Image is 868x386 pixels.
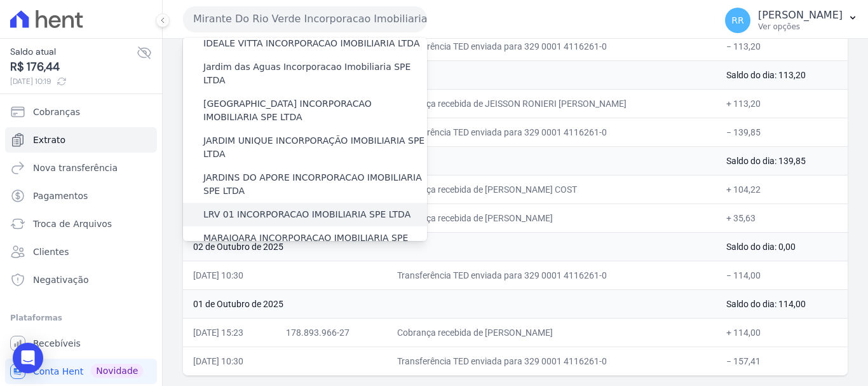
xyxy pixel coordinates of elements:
[5,127,157,153] a: Extrato
[203,97,427,124] label: [GEOGRAPHIC_DATA] INCORPORACAO IMOBILIARIA SPE LTDA
[716,289,848,318] td: Saldo do dia: 114,00
[716,261,848,289] td: − 114,00
[33,106,80,118] span: Cobranças
[183,146,716,175] td: 03 de Outubro de 2025
[716,232,848,261] td: Saldo do dia: 0,00
[5,267,157,293] a: Negativação
[183,261,276,289] td: [DATE] 10:30
[33,190,88,202] span: Pagamentos
[731,16,743,25] span: RR
[716,347,848,375] td: − 157,41
[5,331,157,356] a: Recebíveis
[10,310,152,326] div: Plataformas
[276,318,386,347] td: 178.893.966-27
[203,37,419,50] label: IDEALE VITTA INCORPORACAO IMOBILIARIA LTDA
[716,175,848,203] td: + 104,22
[5,183,157,209] a: Pagamentos
[183,60,716,89] td: 04 de Outubro de 2025
[387,261,716,289] td: Transferência TED enviada para 329 0001 4116261-0
[203,171,427,198] label: JARDINS DO APORE INCORPORACAO IMOBILIARIA SPE LTDA
[387,89,716,118] td: Cobrança recebida de JEISSON RONIERI [PERSON_NAME]
[183,318,276,347] td: [DATE] 15:23
[716,60,848,89] td: Saldo do dia: 113,20
[33,134,65,146] span: Extrato
[33,273,89,286] span: Negativação
[387,175,716,203] td: Cobrança recebida de [PERSON_NAME] COST
[5,359,157,384] a: Conta Hent Novidade
[33,245,69,258] span: Clientes
[203,231,427,258] label: MARAJOARA INCORPORACAO IMOBILIARIA SPE LTDA
[716,318,848,347] td: + 114,00
[758,22,843,32] p: Ver opções
[183,347,276,375] td: [DATE] 10:30
[387,318,716,347] td: Cobrança recebida de [PERSON_NAME]
[5,239,157,265] a: Clientes
[5,155,157,181] a: Nova transferência
[5,99,157,125] a: Cobranças
[5,211,157,237] a: Troca de Arquivos
[10,45,137,59] span: Saldo atual
[10,76,137,87] span: [DATE] 10:19
[387,347,716,375] td: Transferência TED enviada para 329 0001 4116261-0
[33,337,81,350] span: Recebíveis
[183,232,716,261] td: 02 de Outubro de 2025
[758,9,843,22] p: [PERSON_NAME]
[387,118,716,146] td: Transferência TED enviada para 329 0001 4116261-0
[33,365,83,378] span: Conta Hent
[716,203,848,232] td: + 35,63
[13,343,43,373] div: Open Intercom Messenger
[387,203,716,232] td: Cobrança recebida de [PERSON_NAME]
[183,289,716,318] td: 01 de Outubro de 2025
[33,162,118,174] span: Nova transferência
[716,32,848,60] td: − 113,20
[387,32,716,60] td: Transferência TED enviada para 329 0001 4116261-0
[716,118,848,146] td: − 139,85
[203,134,427,161] label: JARDIM UNIQUE INCORPORAÇÃO IMOBILIARIA SPE LTDA
[716,89,848,118] td: + 113,20
[91,364,143,378] span: Novidade
[10,59,137,76] span: R$ 176,44
[203,208,410,221] label: LRV 01 INCORPORACAO IMOBILIARIA SPE LTDA
[33,217,112,230] span: Troca de Arquivos
[203,60,427,87] label: Jardim das Aguas Incorporacao Imobiliaria SPE LTDA
[715,3,868,38] button: RR [PERSON_NAME] Ver opções
[183,6,427,32] button: Mirante Do Rio Verde Incorporacao Imobiliaria SPE LTDA
[716,146,848,175] td: Saldo do dia: 139,85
